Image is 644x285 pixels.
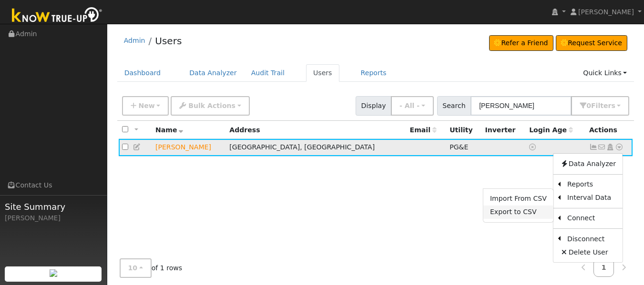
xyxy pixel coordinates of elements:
a: Import From CSV [483,192,553,206]
span: Search [437,96,471,116]
a: Data Analyzer [182,64,244,82]
a: No login access [529,143,538,151]
div: Actions [589,125,629,135]
td: [GEOGRAPHIC_DATA], [GEOGRAPHIC_DATA] [226,139,406,157]
button: - All - [391,96,434,116]
span: s [611,102,615,109]
a: Other actions [615,142,624,152]
span: of 1 rows [120,258,183,278]
a: Refer a Friend [489,35,553,51]
span: Days since last login [529,126,573,134]
div: Utility [450,125,478,135]
span: Site Summary [5,200,102,213]
span: Email [410,126,437,134]
a: Disconnect [561,232,623,246]
a: Delete User [553,246,623,259]
span: Filter [591,102,615,109]
a: Reports [354,64,394,82]
a: Admin [124,37,145,44]
a: Audit Trail [244,64,292,82]
span: Name [155,126,184,134]
img: retrieve [50,269,57,277]
a: Interval Data [561,191,623,205]
a: Users [306,64,339,82]
input: Search [470,96,572,116]
span: Bulk Actions [188,102,235,109]
div: Inverter [485,125,522,135]
span: [PERSON_NAME] [578,8,634,16]
a: Export to CSV [483,206,553,219]
a: Dashboard [117,64,168,82]
img: Know True-Up [7,5,107,27]
div: Address [229,125,403,135]
span: PG&E [450,143,468,151]
span: New [138,102,154,109]
a: Reports [561,178,623,191]
a: 1 [593,258,614,277]
div: [PERSON_NAME] [5,213,102,223]
a: Users [155,35,182,47]
td: Lead [152,139,226,157]
a: Quick Links [576,64,634,82]
span: 10 [128,264,138,272]
a: Show Graph [589,143,598,151]
a: Data Analyzer [553,157,623,170]
button: 0Filters [571,96,629,116]
button: Bulk Actions [171,96,249,116]
button: 10 [120,258,152,278]
button: New [122,96,169,116]
a: Edit User [133,143,142,151]
a: Connect [561,212,623,225]
a: Login As [606,143,614,151]
i: No email address [598,144,606,150]
span: Display [356,96,391,116]
a: Request Service [556,35,628,51]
